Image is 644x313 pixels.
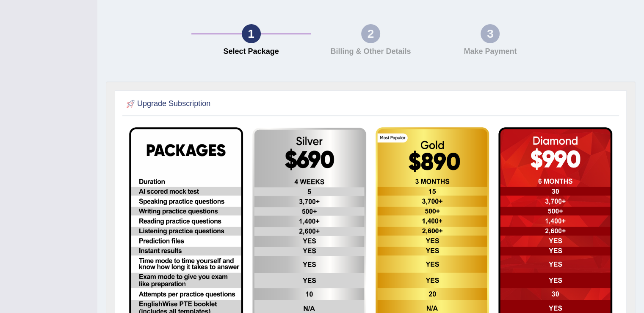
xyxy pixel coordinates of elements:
[315,48,426,56] h4: Billing & Other Details
[242,24,261,43] div: 1
[481,24,500,43] div: 3
[196,48,307,56] h4: Select Package
[124,98,210,110] h2: Upgrade Subscription
[361,24,380,43] div: 2
[435,48,546,56] h4: Make Payment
